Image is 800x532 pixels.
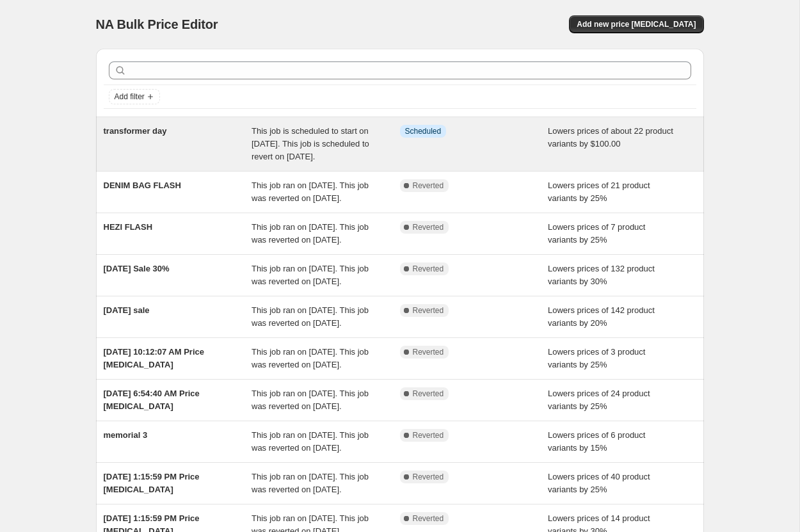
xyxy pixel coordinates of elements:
[548,264,655,286] span: Lowers prices of 132 product variants by 30%
[548,347,645,369] span: Lowers prices of 3 product variants by 25%
[104,126,167,136] span: transformer day
[413,513,444,524] span: Reverted
[252,472,369,494] span: This job ran on [DATE]. This job was reverted on [DATE].
[252,389,369,411] span: This job ran on [DATE]. This job was reverted on [DATE].
[413,347,444,357] span: Reverted
[252,347,369,369] span: This job ran on [DATE]. This job was reverted on [DATE].
[252,181,369,203] span: This job ran on [DATE]. This job was reverted on [DATE].
[104,181,181,190] span: DENIM BAG FLASH
[548,389,650,411] span: Lowers prices of 24 product variants by 25%
[405,126,442,136] span: Scheduled
[115,92,145,102] span: Add filter
[252,222,369,245] span: This job ran on [DATE]. This job was reverted on [DATE].
[548,305,655,328] span: Lowers prices of 142 product variants by 20%
[109,89,160,104] button: Add filter
[548,222,645,245] span: Lowers prices of 7 product variants by 25%
[104,305,150,315] span: [DATE] sale
[548,126,673,149] span: Lowers prices of about 22 product variants by $100.00
[413,389,444,399] span: Reverted
[104,389,200,411] span: [DATE] 6:54:40 AM Price [MEDICAL_DATA]
[252,264,369,286] span: This job ran on [DATE]. This job was reverted on [DATE].
[413,181,444,191] span: Reverted
[413,264,444,274] span: Reverted
[569,15,703,33] button: Add new price [MEDICAL_DATA]
[104,347,205,369] span: [DATE] 10:12:07 AM Price [MEDICAL_DATA]
[252,126,369,161] span: This job is scheduled to start on [DATE]. This job is scheduled to revert on [DATE].
[548,430,645,453] span: Lowers prices of 6 product variants by 15%
[104,472,200,494] span: [DATE] 1:15:59 PM Price [MEDICAL_DATA]
[413,222,444,232] span: Reverted
[96,17,218,31] span: NA Bulk Price Editor
[413,472,444,482] span: Reverted
[104,264,170,273] span: [DATE] Sale 30%
[252,430,369,453] span: This job ran on [DATE]. This job was reverted on [DATE].
[548,472,650,494] span: Lowers prices of 40 product variants by 25%
[413,305,444,316] span: Reverted
[577,19,696,29] span: Add new price [MEDICAL_DATA]
[252,305,369,328] span: This job ran on [DATE]. This job was reverted on [DATE].
[104,222,153,232] span: HEZI FLASH
[413,430,444,440] span: Reverted
[104,430,148,440] span: memorial 3
[548,181,650,203] span: Lowers prices of 21 product variants by 25%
